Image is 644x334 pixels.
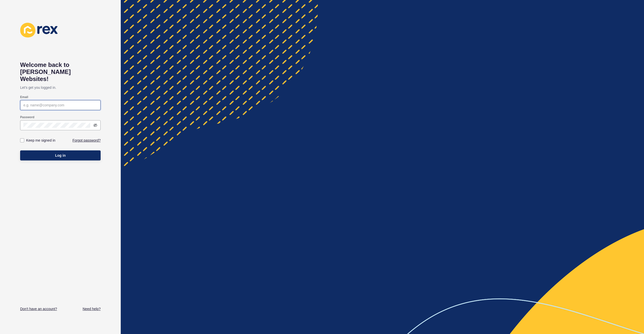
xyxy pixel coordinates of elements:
[55,153,66,158] span: Log in
[20,306,57,311] a: Don't have an account?
[20,82,101,93] p: Let's get you logged in.
[20,150,101,160] button: Log in
[20,61,101,82] h1: Welcome back to [PERSON_NAME] Websites!
[26,138,55,143] label: Keep me signed in
[83,306,101,311] a: Need help?
[72,138,101,143] a: Forgot password?
[20,95,28,99] label: Email
[23,103,97,108] input: e.g. name@company.com
[20,115,34,119] label: Password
